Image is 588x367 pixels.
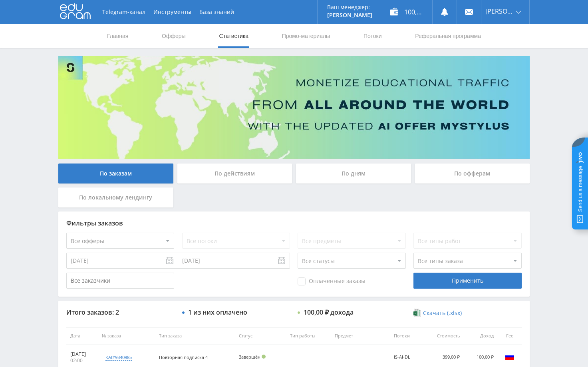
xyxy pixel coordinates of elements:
div: Итого заказов: 2 [66,309,174,316]
img: xlsx [413,309,420,317]
a: Промо-материалы [281,24,331,48]
a: Реферальная программа [414,24,482,48]
th: Гео [498,327,522,345]
div: По локальному лендингу [58,187,173,207]
span: [PERSON_NAME] [485,8,513,14]
span: Завершён [239,354,260,360]
div: По офферам [415,164,530,183]
p: Ваш менеджер: [327,4,372,10]
div: Применить [413,273,521,289]
span: Подтвержден [262,355,266,359]
a: Потоки [363,24,383,48]
th: Доход [464,327,498,345]
p: [PERSON_NAME] [327,12,372,18]
span: Оплаченные заказы [298,277,366,285]
a: Офферы [161,24,187,48]
input: Все заказчики [66,273,174,289]
a: Статистика [218,24,249,48]
div: kai#9340985 [105,354,132,361]
a: Главная [106,24,129,48]
img: Banner [58,56,530,159]
div: Фильтры заказов [66,219,522,227]
th: Стоимость [423,327,464,345]
div: 1 из них оплачено [188,309,247,316]
th: Статус [235,327,286,345]
th: Предмет [331,327,390,345]
div: iS-AI-DL [394,355,419,360]
a: Скачать (.xlsx) [413,309,461,317]
div: [DATE] [70,351,94,357]
div: По дням [296,164,411,183]
th: № заказа [98,327,155,345]
th: Потоки [390,327,423,345]
th: Дата [66,327,98,345]
th: Тип заказа [155,327,235,345]
div: 02:00 [70,357,94,364]
span: Скачать (.xlsx) [423,310,462,316]
div: 100,00 ₽ дохода [304,309,354,316]
div: По действиям [177,164,292,183]
span: Повторная подписка 4 [159,354,208,360]
img: rus.png [505,352,514,361]
div: По заказам [58,164,173,183]
th: Тип работы [286,327,331,345]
